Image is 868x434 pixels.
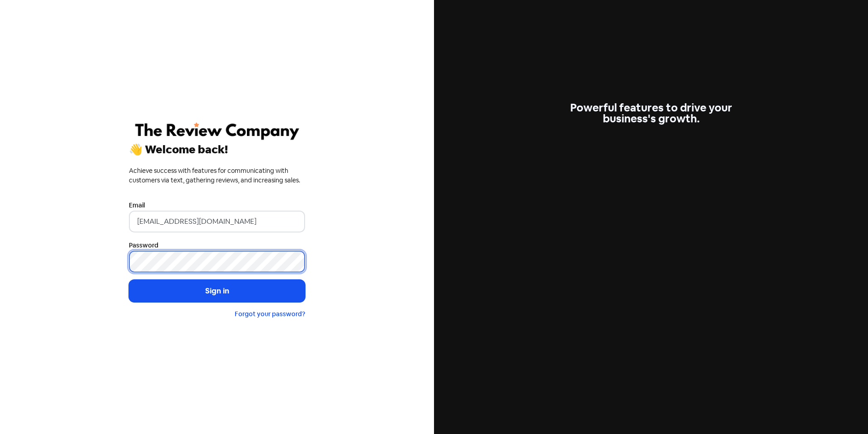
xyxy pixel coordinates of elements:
[129,144,305,155] div: 👋 Welcome back!
[563,102,739,124] div: Powerful features to drive your business's growth.
[235,310,305,318] a: Forgot your password?
[129,211,305,232] input: Enter your email address...
[129,280,305,303] button: Sign in
[129,166,305,185] div: Achieve success with features for communicating with customers via text, gathering reviews, and i...
[129,241,158,250] label: Password
[129,201,145,210] label: Email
